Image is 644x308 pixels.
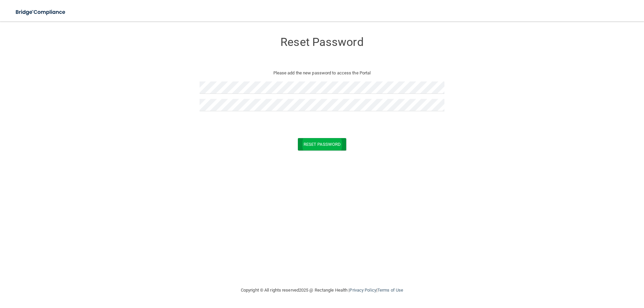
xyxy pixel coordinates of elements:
a: Privacy Policy [350,288,376,293]
a: Terms of Use [377,288,403,293]
button: Reset Password [298,138,346,150]
div: Copyright © All rights reserved 2025 @ Rectangle Health | | [200,280,444,301]
iframe: Drift Widget Chat Controller [528,260,636,287]
p: Please add the new password to access the Portal [205,69,439,77]
h3: Reset Password [200,36,444,48]
img: bridge_compliance_login_screen.278c3ca4.svg [10,5,72,19]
